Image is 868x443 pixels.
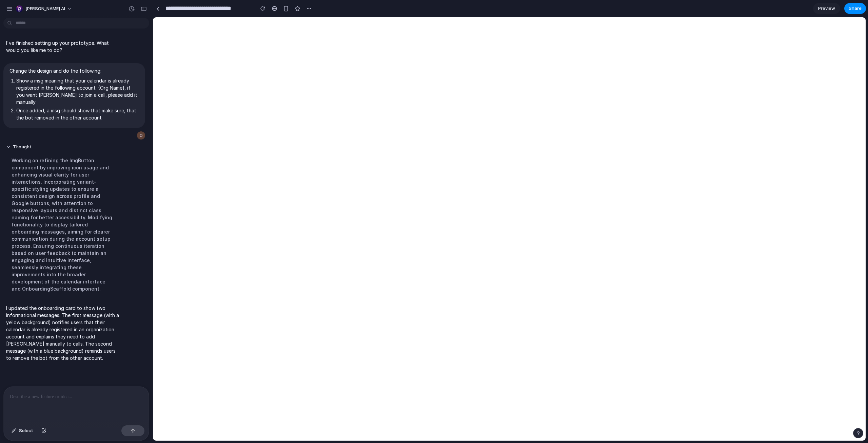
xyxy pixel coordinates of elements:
[849,5,862,12] span: Share
[818,5,835,12] span: Preview
[6,304,119,362] p: I updated the onboarding card to show two informational messages. The first message (with a yello...
[6,153,119,296] div: Working on refining the ImgButton component by improving icon usage and enhancing visual clarity ...
[844,3,866,14] button: Share
[13,3,76,14] button: [PERSON_NAME] AI
[16,77,139,106] li: Show a msg meaning that your calendar is already registered in the following account: {Org Name},...
[8,425,37,436] button: Select
[9,67,139,74] p: Change the design and do the following:
[19,427,33,434] span: Select
[813,3,840,14] a: Preview
[25,5,65,12] span: [PERSON_NAME] AI
[6,39,119,54] p: I've finished setting up your prototype. What would you like me to do?
[16,107,139,121] li: Once added, a msg should show that make sure, that the bot removed in the other account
